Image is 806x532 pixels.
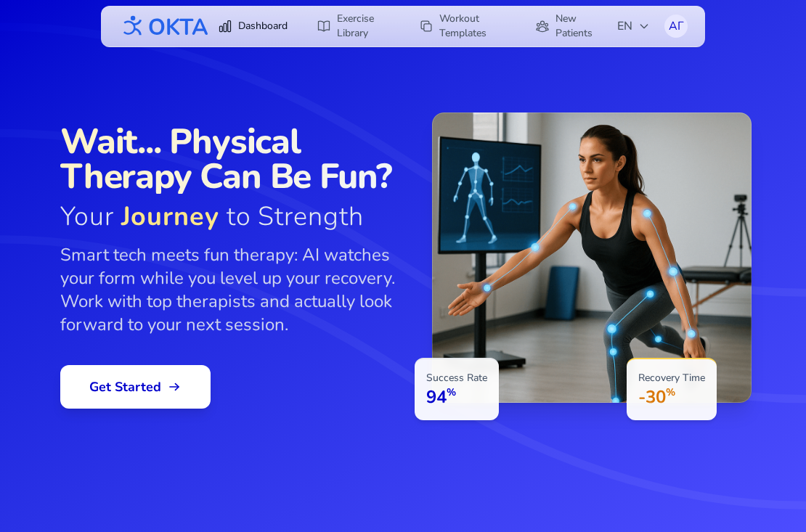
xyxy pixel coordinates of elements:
a: Dashboard [209,13,296,39]
p: Success Rate [426,371,487,385]
span: EN [617,17,650,35]
span: Journey [121,199,219,234]
span: Your to Strength [60,202,403,232]
a: Exercise Library [308,6,398,46]
p: 94 [426,385,487,409]
span: Get Started [89,377,182,397]
p: Smart tech meets fun therapy: AI watches your form while you level up your recovery. Work with to... [60,243,403,336]
img: OKTA logo [118,9,210,43]
button: EN [608,12,659,41]
a: Workout Templates [410,6,516,46]
a: New Patients [526,6,608,46]
span: Wait... Physical Therapy Can Be Fun? [60,124,403,194]
button: АГ [664,15,688,38]
a: Get Started [60,365,211,409]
